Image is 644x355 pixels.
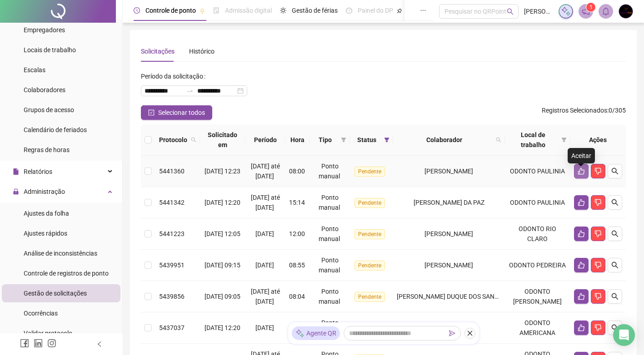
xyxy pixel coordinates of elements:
[189,133,198,147] span: search
[24,126,87,133] span: Calendário de feriados
[24,46,76,54] span: Locais de trabalho
[24,26,65,34] span: Empregadores
[159,168,185,175] span: 5441360
[424,230,473,237] span: [PERSON_NAME]
[159,230,185,237] span: 5441223
[205,168,240,175] span: [DATE] 12:23
[24,210,69,217] span: Ajustes da folha
[594,293,602,300] span: dislike
[505,218,570,250] td: ODONTO RIO CLARO
[424,261,473,269] span: [PERSON_NAME]
[289,230,305,237] span: 12:00
[505,250,570,281] td: ODONTO PEDREIRA
[200,124,245,156] th: Solicitado em
[200,8,205,14] span: pushpin
[414,199,484,206] span: [PERSON_NAME] DA PAZ
[24,250,97,257] span: Análise de inconsistências
[574,135,622,145] div: Ações
[159,261,185,269] span: 5439951
[397,8,402,14] span: pushpin
[505,281,570,312] td: ODONTO [PERSON_NAME]
[295,329,305,338] img: sparkle-icon.fc2bf0ac1784a2077858766a79e2daf3.svg
[255,261,274,269] span: [DATE]
[96,341,103,347] span: left
[578,324,585,331] span: like
[586,3,595,12] sup: 1
[611,293,619,300] span: search
[384,137,389,143] span: filter
[319,256,340,274] span: Ponto manual
[148,109,155,116] span: check-square
[382,133,391,147] span: filter
[341,137,346,143] span: filter
[354,261,385,271] span: Pendente
[186,87,194,94] span: to
[578,168,585,175] span: like
[594,168,602,175] span: dislike
[141,46,175,56] div: Solicitações
[611,168,619,175] span: search
[292,7,338,14] span: Gestão de férias
[314,135,337,145] span: Tipo
[319,225,340,242] span: Ponto manual
[141,105,212,120] button: Selecionar todos
[255,230,274,237] span: [DATE]
[24,310,58,317] span: Ocorrências
[24,168,52,175] span: Relatórios
[594,199,602,206] span: dislike
[578,293,585,300] span: like
[354,135,380,145] span: Status
[24,66,45,74] span: Escalas
[505,187,570,218] td: ODONTO PAULINIA
[186,87,194,94] span: swap-right
[578,199,585,206] span: like
[582,7,590,15] span: notification
[24,290,87,297] span: Gestão de solicitações
[34,339,43,348] span: linkedin
[589,4,593,10] span: 1
[542,107,607,114] span: Registros Selecionados
[611,261,619,269] span: search
[319,194,340,211] span: Ponto manual
[159,324,185,331] span: 5437037
[358,7,393,14] span: Painel do DP
[619,5,633,18] img: 91220
[158,108,205,118] span: Selecionar todos
[205,230,240,237] span: [DATE] 12:05
[289,199,305,206] span: 15:14
[611,199,619,206] span: search
[346,7,352,14] span: dashboard
[205,261,240,269] span: [DATE] 09:15
[397,293,506,300] span: [PERSON_NAME] DUQUE DOS SANTOS
[354,198,385,208] span: Pendente
[561,137,567,143] span: filter
[524,6,553,16] span: [PERSON_NAME]
[159,293,185,300] span: 5439856
[47,339,56,348] span: instagram
[205,324,240,331] span: [DATE] 12:20
[159,135,187,145] span: Protocolo
[339,133,348,147] span: filter
[24,188,65,195] span: Administração
[449,330,455,336] span: send
[613,324,635,346] div: Open Intercom Messenger
[289,293,305,300] span: 08:04
[505,312,570,344] td: ODONTO AMERICANA
[24,230,67,237] span: Ajustes rápidos
[602,7,610,15] span: bell
[568,148,595,163] div: Aceitar
[289,324,305,331] span: 12:00
[289,261,305,269] span: 08:55
[255,324,274,331] span: [DATE]
[189,46,215,56] div: Histórico
[594,324,602,331] span: dislike
[251,163,280,180] span: [DATE] até [DATE]
[24,146,70,153] span: Regras de horas
[397,135,492,145] span: Colaborador
[319,163,340,180] span: Ponto manual
[24,106,74,113] span: Grupos de acesso
[145,7,196,14] span: Controle de ponto
[13,188,19,195] span: lock
[594,230,602,237] span: dislike
[205,199,240,206] span: [DATE] 12:20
